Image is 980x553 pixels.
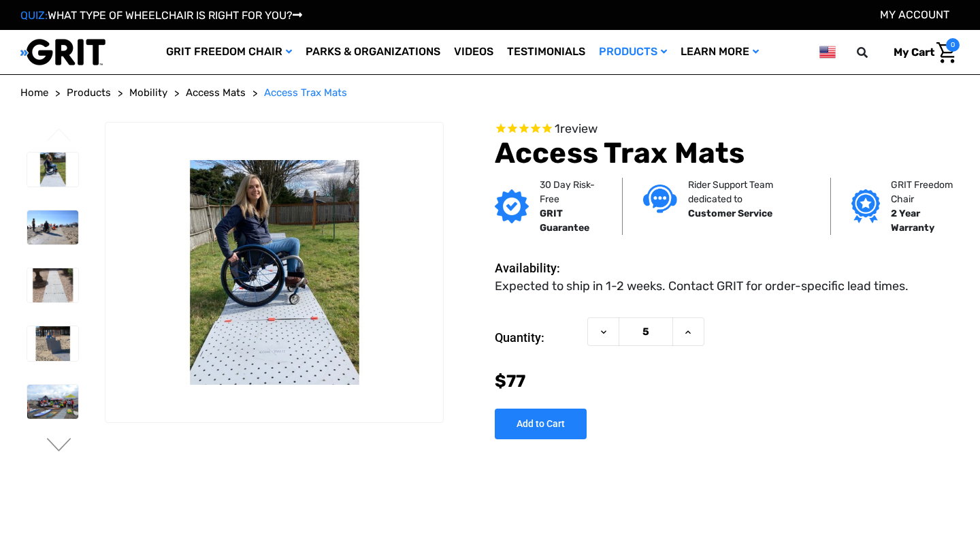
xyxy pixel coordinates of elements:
[495,189,529,223] img: GRIT Guarantee
[27,385,78,419] img: Access Trax Mats
[495,136,960,170] h1: Access Trax Mats
[540,208,589,234] strong: GRIT Guarantee
[67,86,111,99] span: Products
[264,86,347,99] span: Access Trax Mats
[186,86,246,99] span: Access Mats
[495,317,581,358] label: Quantity:
[592,30,674,74] a: Products
[20,86,48,99] span: Home
[891,178,965,206] p: GRIT Freedom Chair
[851,189,879,223] img: Grit freedom
[819,44,836,61] img: us.png
[495,409,587,439] input: Add to Cart
[688,208,772,219] strong: Customer Service
[500,30,592,74] a: Testimonials
[560,121,598,136] span: review
[495,122,960,137] span: Rated 5.0 out of 5 stars 1 reviews
[159,30,299,74] a: GRIT Freedom Chair
[674,30,766,74] a: Learn More
[540,178,602,206] p: 30 Day Risk-Free
[946,38,960,52] span: 0
[129,86,167,99] span: Mobility
[45,128,73,144] button: Go to slide 6 of 6
[555,121,598,136] span: 1 reviews
[495,259,581,277] dt: Availability:
[20,38,105,66] img: GRIT All-Terrain Wheelchair and Mobility Equipment
[936,42,956,63] img: Cart
[688,178,810,206] p: Rider Support Team dedicated to
[27,326,78,360] img: Access Trax Mats
[129,85,167,101] a: Mobility
[883,38,960,67] a: Cart with 0 items
[495,371,525,391] span: $77
[186,85,246,101] a: Access Mats
[27,210,78,244] img: Access Trax Mats
[643,185,677,212] img: Customer service
[863,38,883,67] input: Search
[20,85,48,101] a: Home
[20,9,48,22] span: QUIZ:
[27,153,78,187] img: Access Trax Mats
[20,85,960,101] nav: Breadcrumb
[264,85,347,101] a: Access Trax Mats
[299,30,447,74] a: Parks & Organizations
[880,8,949,21] a: Account
[495,277,909,296] dd: Expected to ship in 1-2 weeks. Contact GRIT for order-specific lead times.
[20,9,302,22] a: QUIZ:WHAT TYPE OF WHEELCHAIR IS RIGHT FOR YOU?
[447,30,500,74] a: Videos
[105,160,442,385] img: Access Trax Mats
[27,268,78,302] img: Access Trax Mats
[67,85,111,101] a: Products
[891,208,934,234] strong: 2 Year Warranty
[894,46,934,59] span: My Cart
[45,438,73,454] button: Go to slide 2 of 6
